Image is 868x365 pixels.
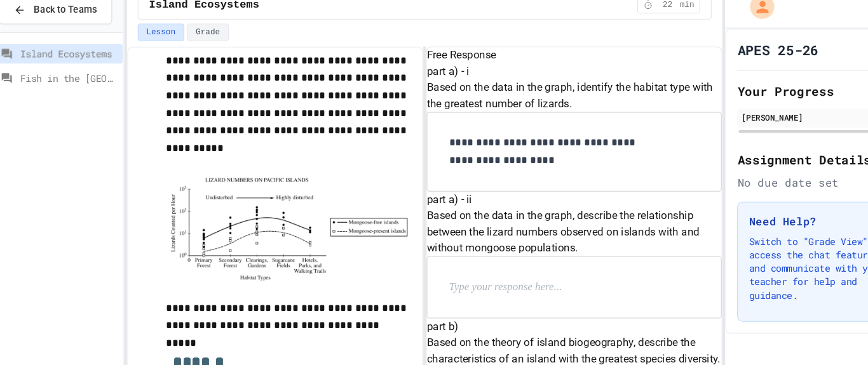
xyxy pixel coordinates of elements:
[414,58,692,73] h6: Free Response
[653,13,667,23] span: min
[705,5,745,34] div: My Account
[414,73,692,88] h6: part a) - i
[11,9,118,36] button: Back to Teams
[710,118,853,129] div: [PERSON_NAME]
[142,36,186,52] button: Lesson
[414,194,692,209] h6: part a) - ii
[707,178,857,193] div: No due date set
[32,80,123,93] span: Fish in the [GEOGRAPHIC_DATA]
[44,16,104,29] span: Back to Teams
[32,57,123,70] span: Island Ecosystems
[717,214,846,229] h3: Need Help?
[414,313,692,328] h6: part b)
[717,234,846,298] p: Switch to "Grade View" to access the chat feature and communicate with your teacher for help and ...
[414,209,692,255] p: Based on the data in the graph, describe the relationship between the lizard numbers observed on ...
[414,88,692,119] p: Based on the data in the graph, identify the habitat type with the greatest number of lizards.
[707,155,857,173] h2: Assignment Details
[414,328,692,359] p: Based on the theory of island biogeography, describe the characteristics of an island with the gr...
[707,51,783,69] h1: APES 25-26
[153,10,257,25] span: Island Ecosystems
[189,36,228,52] button: Grade
[707,90,857,108] h2: Your Progress
[631,13,651,23] span: 22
